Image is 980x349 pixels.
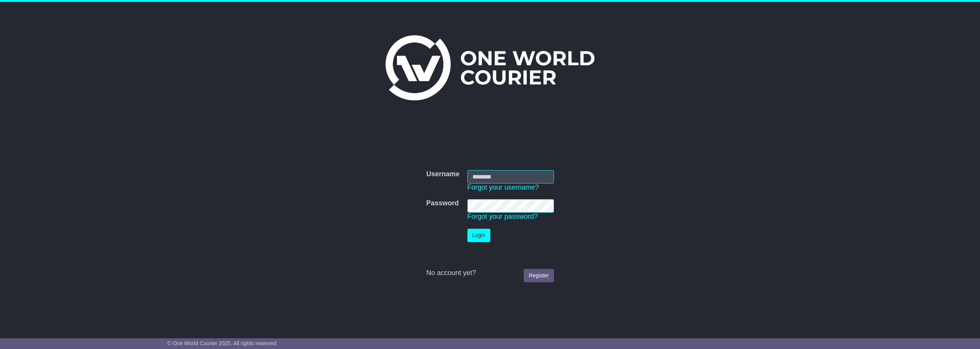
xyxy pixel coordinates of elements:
button: Login [467,229,490,242]
a: Register [524,269,554,282]
a: Forgot your password? [467,213,538,220]
a: Forgot your username? [467,184,539,191]
img: One World [385,35,595,100]
label: Username [426,170,459,179]
span: © One World Courier 2025. All rights reserved. [167,340,278,346]
label: Password [426,199,459,208]
div: No account yet? [426,269,554,277]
